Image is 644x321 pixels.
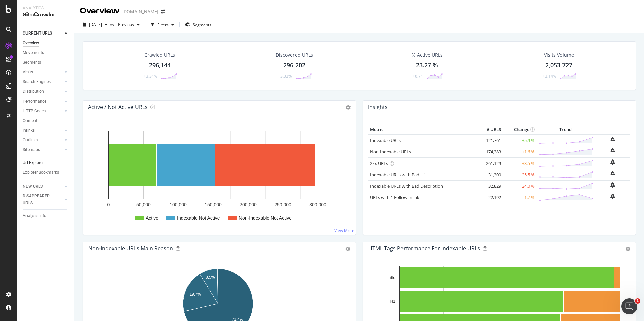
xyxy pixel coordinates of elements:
text: 8.5% [206,275,215,280]
div: 296,144 [149,61,171,70]
div: bell-plus [610,182,615,188]
td: 32,829 [476,180,503,192]
a: HTTP Codes [23,108,63,115]
a: URLs with 1 Follow Inlink [370,194,419,200]
div: bell-plus [610,159,615,165]
a: Segments [23,59,69,66]
text: 250,000 [274,202,291,207]
a: Outlinks [23,137,63,144]
td: +25.5 % [503,169,536,180]
button: Filters [148,19,177,30]
div: DISAPPEARED URLS [23,193,57,207]
div: Explorer Bookmarks [23,169,59,176]
div: Non-Indexable URLs Main Reason [88,245,173,252]
div: Performance [23,98,46,105]
div: gear [345,247,350,251]
div: bell-plus [610,148,615,153]
svg: A chart. [88,125,350,229]
button: Segments [182,19,214,30]
iframe: Intercom live chat [621,298,637,314]
span: Previous [115,22,134,27]
div: Movements [23,49,44,56]
td: 174,383 [476,146,503,157]
a: Indexable URLs [370,137,401,143]
td: 261,129 [476,157,503,169]
text: 0 [107,202,110,207]
a: 2xx URLs [370,160,388,166]
th: Trend [536,125,595,135]
td: -1.7 % [503,192,536,203]
div: +3.32% [278,73,292,79]
div: HTTP Codes [23,108,46,115]
a: Explorer Bookmarks [23,169,69,176]
span: 1 [635,298,640,304]
div: Analysis Info [23,212,46,219]
a: Url Explorer [23,159,69,166]
h4: Insights [368,103,388,112]
div: NEW URLS [23,183,43,190]
th: # URLS [476,125,503,135]
a: Content [23,117,69,124]
div: Outlinks [23,137,38,144]
span: Segments [193,22,211,28]
td: 31,300 [476,169,503,180]
a: Indexable URLs with Bad H1 [370,172,426,178]
td: +1.6 % [503,146,536,157]
text: 100,000 [170,202,187,207]
td: +5.9 % [503,135,536,146]
text: Indexable Not Active [177,215,220,221]
a: Sitemaps [23,146,63,153]
th: Metric [368,125,476,135]
a: Distribution [23,88,63,95]
i: Options [346,105,351,110]
div: % Active URLs [412,52,443,58]
a: Visits [23,69,63,76]
div: gear [626,247,630,251]
div: Overview [23,40,39,47]
div: Content [23,117,37,124]
span: 2025 Aug. 16th [89,22,102,27]
a: Search Engines [23,78,63,85]
text: Title [388,275,396,280]
text: H1 [390,299,396,304]
div: 2,053,727 [545,61,572,70]
text: 200,000 [239,202,257,207]
div: Url Explorer [23,159,44,166]
a: Indexable URLs with Bad Description [370,183,443,189]
text: Active [146,215,158,221]
div: bell-plus [610,194,615,199]
a: DISAPPEARED URLS [23,193,63,207]
td: 121,761 [476,135,503,146]
a: Non-Indexable URLs [370,149,411,155]
text: 300,000 [309,202,326,207]
div: +2.14% [543,73,556,79]
div: bell-plus [610,137,615,142]
div: SiteCrawler [23,11,69,19]
div: Segments [23,59,41,66]
div: Search Engines [23,78,51,85]
div: Overview [80,5,120,17]
a: Overview [23,40,69,47]
a: Movements [23,49,69,56]
text: 19.7% [190,292,201,297]
td: +24.0 % [503,180,536,192]
div: HTML Tags Performance for Indexable URLs [368,245,480,252]
a: NEW URLS [23,183,63,190]
text: 50,000 [136,202,151,207]
text: Non-Indexable Not Active [239,215,292,221]
div: Analytics [23,5,69,11]
div: CURRENT URLS [23,30,52,37]
th: Change [503,125,536,135]
div: Visits Volume [544,52,574,58]
a: View More [334,228,354,233]
div: Filters [157,22,169,28]
div: 296,202 [283,61,305,70]
div: bell-plus [610,171,615,176]
div: 23.27 % [416,61,438,70]
div: Discovered URLs [276,52,313,58]
h4: Active / Not Active URLs [88,103,148,112]
a: CURRENT URLS [23,30,63,37]
span: vs [110,22,115,27]
div: Inlinks [23,127,35,134]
